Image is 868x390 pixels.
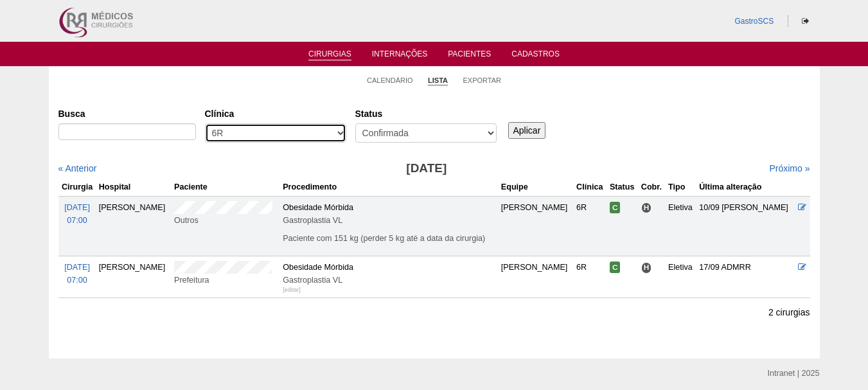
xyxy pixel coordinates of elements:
td: 6R [574,256,607,298]
td: [PERSON_NAME] [499,256,574,298]
td: 6R [574,196,607,256]
a: [DATE] 07:00 [64,203,90,225]
th: Cobr. [639,178,666,197]
a: Internações [372,49,428,62]
a: Lista [428,76,448,85]
a: Editar [798,263,806,272]
input: Digite os termos que você deseja procurar. [58,123,196,140]
th: Cirurgia [58,178,96,197]
td: Eletiva [666,196,696,256]
div: Prefeitura [174,274,278,287]
th: Tipo [666,178,696,197]
label: Status [355,107,497,120]
span: Hospital [641,262,652,273]
span: [DATE] [64,263,90,272]
td: Eletiva [666,256,696,298]
a: Cirurgias [308,49,351,60]
td: [PERSON_NAME] [96,256,172,298]
p: 2 cirurgias [768,306,810,319]
th: Paciente [172,178,280,197]
label: Busca [58,107,196,120]
td: 17/09 ADMRR [696,256,795,298]
th: Status [607,178,639,197]
a: Próximo » [769,163,810,173]
p: Paciente com 151 kg (perder 5 kg até a data da cirurgia) [283,233,496,244]
input: Aplicar [508,122,546,139]
div: Intranet | 2025 [768,367,820,380]
a: [DATE] 07:00 [64,263,90,285]
a: GastroSCS [734,17,774,26]
a: Exportar [463,76,501,85]
div: [editar] [283,283,301,296]
span: 07:00 [67,276,87,285]
th: Última alteração [696,178,795,197]
div: Gastroplastia VL [283,214,496,227]
td: [PERSON_NAME] [96,196,172,256]
h3: [DATE] [238,159,614,178]
th: Procedimento [280,178,499,197]
a: Cadastros [511,49,560,62]
i: Sair [802,17,809,25]
td: [PERSON_NAME] [499,196,574,256]
a: Pacientes [448,49,491,62]
div: Outros [174,214,278,227]
a: Editar [798,203,806,212]
span: Confirmada [610,261,621,273]
label: Clínica [205,107,346,120]
span: [DATE] [64,203,90,212]
td: Obesidade Mórbida [280,196,499,256]
span: Hospital [641,202,652,213]
th: Equipe [499,178,574,197]
span: Confirmada [610,202,621,213]
td: Obesidade Mórbida [280,256,499,298]
th: Clínica [574,178,607,197]
a: Calendário [367,76,413,85]
a: « Anterior [58,163,97,173]
th: Hospital [96,178,172,197]
td: 10/09 [PERSON_NAME] [696,196,795,256]
span: 07:00 [67,216,87,225]
div: Gastroplastia VL [283,274,496,287]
